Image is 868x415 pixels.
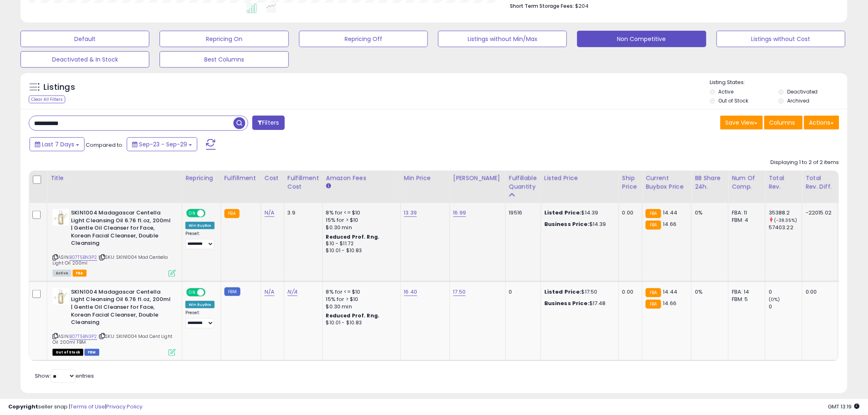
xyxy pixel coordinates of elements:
[646,300,661,309] small: FBA
[204,289,217,296] span: OFF
[86,141,123,149] span: Compared to:
[438,31,567,47] button: Listings without Min/Max
[787,97,809,104] label: Archived
[265,288,274,296] a: N/A
[265,209,274,217] a: N/A
[646,288,661,297] small: FBA
[326,240,394,247] div: $10 - $11.72
[85,349,99,356] span: FBM
[326,288,394,296] div: 8% for <= $10
[663,288,678,296] span: 14.44
[139,140,187,148] span: Sep-23 - Sep-29
[804,116,839,130] button: Actions
[71,209,171,249] b: SKIN1004 Madagascar Centella Light Cleansing Oil 6.76 fl.oz, 200ml | Gentle Oil Cleanser for Face...
[326,182,331,190] small: Amazon Fees.
[719,97,749,104] label: Out of Stock
[326,209,394,217] div: 8% for <= $10
[575,2,589,10] span: $204
[185,222,215,229] div: Win BuyBox
[622,174,639,191] div: Ship Price
[71,288,171,328] b: SKIN1004 Madagascar Centella Light Cleansing Oil 6.76 fl.oz, 200ml | Gentle Oil Cleanser for Face...
[663,220,677,228] span: 14.66
[185,174,217,182] div: Repricing
[769,303,802,310] div: 0
[53,209,69,226] img: 31aW7hCdWrL._SL40_.jpg
[187,289,197,296] span: ON
[732,217,759,224] div: FBM: 4
[695,288,722,296] div: 0%
[544,220,589,228] b: Business Price:
[160,31,288,47] button: Repricing On
[764,116,803,130] button: Columns
[21,31,149,47] button: Default
[185,231,215,249] div: Preset:
[53,288,69,305] img: 31aW7hCdWrL._SL40_.jpg
[30,137,85,151] button: Last 7 Days
[806,174,834,191] div: Total Rev. Diff.
[646,221,661,230] small: FBA
[288,209,316,217] div: 3.9
[544,288,612,296] div: $17.50
[43,82,75,93] h5: Listings
[806,209,831,217] div: -22015.02
[509,288,535,296] div: 0
[326,247,394,254] div: $10.01 - $10.83
[50,174,178,182] div: Title
[35,372,94,380] span: Show: entries
[544,288,582,296] b: Listed Price:
[732,288,759,296] div: FBA: 14
[29,96,65,103] div: Clear All Filters
[326,319,394,326] div: $10.01 - $10.83
[187,210,197,217] span: ON
[160,51,288,68] button: Best Columns
[544,300,612,307] div: $17.48
[326,296,394,303] div: 15% for > $10
[732,174,762,191] div: Num of Comp.
[774,217,797,223] small: (-38.35%)
[8,403,142,411] div: seller snap | |
[288,288,297,296] a: N/A
[404,174,446,182] div: Min Price
[622,209,636,217] div: 0.00
[299,31,428,47] button: Repricing Off
[806,288,831,296] div: 0.00
[69,333,97,340] a: B07T5BN3P2
[544,209,582,217] b: Listed Price:
[224,209,240,218] small: FBA
[326,303,394,310] div: $0.30 min
[288,174,319,191] div: Fulfillment Cost
[53,270,71,277] span: All listings currently available for purchase on Amazon
[453,288,466,296] a: 17.50
[769,224,802,231] div: 57403.22
[509,174,537,191] div: Fulfillable Quantity
[73,270,87,277] span: FBA
[732,296,759,303] div: FBM: 5
[769,296,780,303] small: (0%)
[828,403,860,410] span: 2025-10-7 13:19 GMT
[646,174,688,191] div: Current Buybox Price
[106,403,142,410] a: Privacy Policy
[787,88,818,95] label: Deactivated
[404,209,417,217] a: 13.39
[509,209,535,217] div: 19516
[224,174,258,182] div: Fulfillment
[42,140,74,148] span: Last 7 Days
[8,403,38,410] strong: Copyright
[719,88,734,95] label: Active
[326,217,394,224] div: 15% for > $10
[663,299,677,307] span: 14.66
[326,224,394,231] div: $0.30 min
[70,403,105,410] a: Terms of Use
[326,174,397,182] div: Amazon Fees
[720,116,763,130] button: Save View
[224,287,240,296] small: FBM
[453,174,502,182] div: [PERSON_NAME]
[404,288,418,296] a: 16.40
[770,119,795,127] span: Columns
[695,209,722,217] div: 0%
[663,209,678,217] span: 14.44
[769,209,802,217] div: 35388.2
[732,209,759,217] div: FBA: 11
[622,288,636,296] div: 0.00
[185,301,215,308] div: Win BuyBox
